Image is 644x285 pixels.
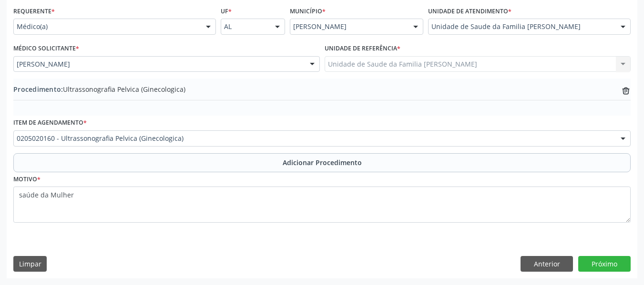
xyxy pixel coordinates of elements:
[17,22,196,31] span: Médico(a)
[13,41,79,56] label: Médico Solicitante
[221,4,232,19] label: UF
[578,256,631,272] button: Próximo
[13,84,185,94] span: Ultrassonografia Pelvica (Ginecologica)
[293,22,404,31] span: [PERSON_NAME]
[224,22,266,31] span: AL
[13,172,41,187] label: Motivo
[521,256,573,272] button: Anterior
[13,116,87,130] label: Item de agendamento
[13,153,631,172] button: Adicionar Procedimento
[431,22,611,31] span: Unidade de Saude da Familia [PERSON_NAME]
[13,85,63,94] span: Procedimento:
[17,134,611,143] span: 0205020160 - Ultrassonografia Pelvica (Ginecologica)
[13,4,55,19] label: Requerente
[428,4,511,19] label: Unidade de atendimento
[283,157,362,167] span: Adicionar Procedimento
[290,4,326,19] label: Município
[325,41,400,56] label: Unidade de referência
[17,59,300,69] span: [PERSON_NAME]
